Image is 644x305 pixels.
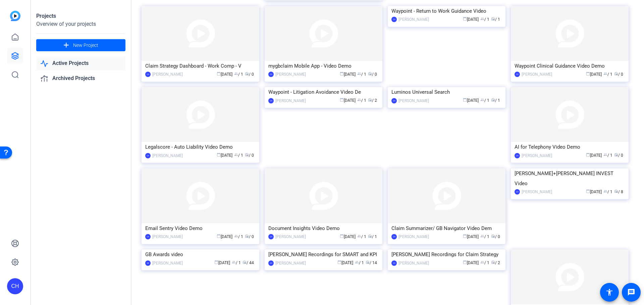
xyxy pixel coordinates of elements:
span: / 1 [603,189,612,194]
div: CH [268,234,274,239]
div: [PERSON_NAME] [152,152,183,159]
span: calendar_today [586,189,590,193]
div: [PERSON_NAME] [152,260,183,266]
div: [PERSON_NAME] [398,97,429,104]
span: radio [245,153,249,157]
span: [DATE] [340,234,356,239]
span: radio [614,153,618,157]
span: [DATE] [340,72,356,77]
span: / 1 [234,72,243,77]
div: CH [145,234,151,239]
span: / 0 [245,72,254,77]
span: / 1 [232,260,241,265]
span: / 44 [243,260,254,265]
span: [DATE] [463,234,479,239]
span: group [480,234,484,238]
span: calendar_today [463,17,467,21]
div: [PERSON_NAME] [398,260,429,266]
span: group [603,153,607,157]
span: calendar_today [463,98,467,102]
div: [PERSON_NAME] [152,71,183,78]
a: Active Projects [36,57,125,70]
span: [DATE] [463,260,479,265]
span: / 2 [368,98,377,103]
span: radio [491,17,495,21]
span: / 8 [614,189,623,194]
div: Projects [36,12,125,20]
span: / 0 [614,72,623,77]
span: New Project [73,42,98,49]
span: calendar_today [217,153,221,157]
span: calendar_today [340,98,344,102]
span: radio [491,260,495,264]
div: Waypoint Clinical Guidance Video Demo [515,61,625,71]
span: [DATE] [337,260,353,265]
span: / 0 [245,153,254,158]
span: calendar_today [340,72,344,76]
div: Waypoint - Litigation Avoidance Video De [268,87,379,97]
span: calendar_today [463,260,467,264]
div: mygbclaim Mobile App - Video Demo [268,61,379,71]
span: radio [491,98,495,102]
span: calendar_today [586,72,590,76]
span: group [234,234,238,238]
span: radio [368,72,372,76]
span: group [357,98,361,102]
span: / 1 [355,260,364,265]
div: Luminos Universal Search [391,87,502,97]
span: radio [368,98,372,102]
span: radio [491,234,495,238]
span: / 1 [480,234,489,239]
span: / 1 [603,153,612,158]
span: / 1 [491,98,500,103]
div: [PERSON_NAME] Recordings for SMART and KPI [268,249,379,259]
span: radio [614,189,618,193]
div: CH [268,98,274,103]
span: [DATE] [217,234,232,239]
div: Waypoint - Return to Work Guidance Video [391,6,502,16]
span: [DATE] [217,153,232,158]
div: Overview of your projects [36,20,125,28]
span: / 0 [245,234,254,239]
span: group [357,234,361,238]
div: [PERSON_NAME] [522,152,552,159]
span: / 1 [357,234,366,239]
span: calendar_today [217,234,221,238]
div: CH [391,234,397,239]
span: [DATE] [217,72,232,77]
div: Email Sentry Video Demo [145,223,256,233]
div: [PERSON_NAME] [275,260,306,266]
span: radio [614,72,618,76]
span: calendar_today [217,72,221,76]
div: Claim Summarizer/ GB Navigator Video Dem [391,223,502,233]
span: radio [366,260,370,264]
span: [DATE] [214,260,230,265]
span: calendar_today [337,260,341,264]
span: / 1 [480,98,489,103]
span: [DATE] [463,17,479,22]
div: Document Insights Video Demo [268,223,379,233]
div: CH [268,260,274,266]
div: [PERSON_NAME] [275,71,306,78]
div: CH [391,17,397,22]
div: Legalscore - Auto Liability Video Demo [145,142,256,152]
div: Claim Strategy Dashboard - Work Comp - V [145,61,256,71]
a: Archived Projects [36,72,125,85]
span: calendar_today [586,153,590,157]
div: [PERSON_NAME] [398,233,429,240]
mat-icon: add [62,41,70,50]
div: [PERSON_NAME] [522,71,552,78]
span: radio [245,234,249,238]
span: group [357,72,361,76]
span: calendar_today [214,260,218,264]
span: group [234,153,238,157]
span: / 1 [603,72,612,77]
span: radio [243,260,247,264]
span: [DATE] [463,98,479,103]
div: SR [145,260,151,266]
mat-icon: accessibility [605,288,613,296]
span: / 0 [491,234,500,239]
div: [PERSON_NAME] [398,16,429,23]
span: calendar_today [340,234,344,238]
div: CH [391,98,397,103]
